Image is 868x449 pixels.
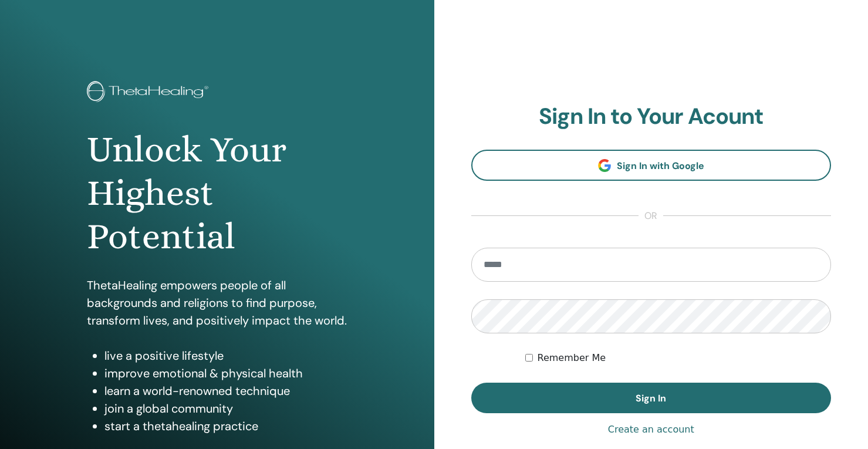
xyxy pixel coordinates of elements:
[104,382,347,400] li: learn a world-renowned technique
[104,347,347,364] li: live a positive lifestyle
[617,160,704,172] span: Sign In with Google
[525,351,831,365] div: Keep me authenticated indefinitely or until I manually logout
[538,351,606,365] label: Remember Me
[104,364,347,382] li: improve emotional & physical health
[471,150,832,181] a: Sign In with Google
[104,417,347,435] li: start a thetahealing practice
[87,276,347,329] p: ThetaHealing empowers people of all backgrounds and religions to find purpose, transform lives, a...
[87,128,347,259] h1: Unlock Your Highest Potential
[471,103,832,130] h2: Sign In to Your Acount
[639,209,663,223] span: or
[608,423,694,437] a: Create an account
[636,392,666,404] span: Sign In
[104,400,347,417] li: join a global community
[471,383,832,413] button: Sign In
